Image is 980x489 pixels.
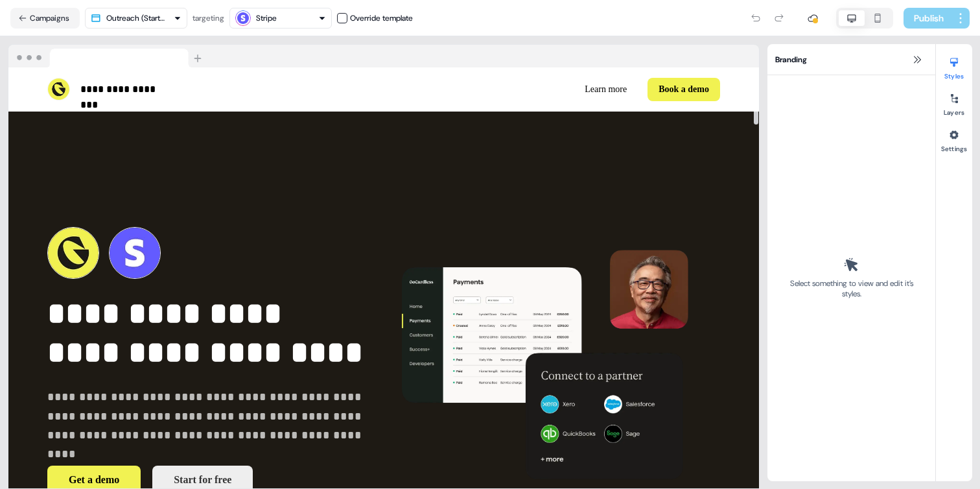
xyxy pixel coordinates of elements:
button: Book a demo [647,78,720,101]
div: Select something to view and edit it’s styles. [786,278,917,299]
div: Stripe [256,12,277,25]
button: Layers [936,88,972,117]
button: Campaigns [10,8,80,29]
div: Branding [767,44,935,75]
button: Styles [936,52,972,80]
img: Browser topbar [8,45,207,68]
button: Stripe [229,8,332,29]
div: Outreach (Starter) [106,12,169,25]
div: targeting [192,12,224,25]
div: Learn moreBook a demo [389,78,720,101]
button: Settings [936,125,972,153]
button: Learn more [574,78,637,101]
div: Override template [350,12,413,25]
